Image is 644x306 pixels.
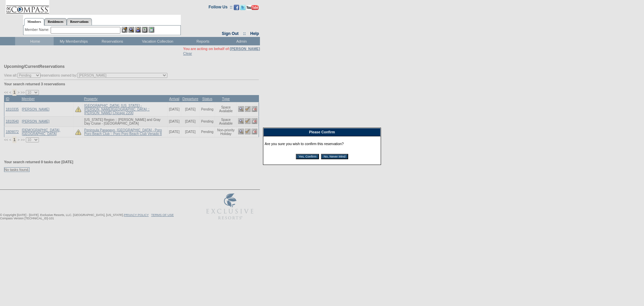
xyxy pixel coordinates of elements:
img: b_calculator.gif [149,27,154,33]
a: Follow us on Twitter [240,7,246,11]
a: Sign Out [222,31,238,36]
a: Help [250,31,259,36]
a: Subscribe to our YouTube Channel [247,7,259,11]
span: :: [243,31,246,36]
img: b_edit.gif [122,27,127,33]
div: Please Confirm [263,128,381,136]
div: Are you sure you wish to confirm this reservation? [265,138,379,163]
input: No, Never Mind [321,154,348,159]
a: Residences [44,18,67,25]
input: Yes, Confirm [296,154,319,159]
img: Become our fan on Facebook [234,5,239,10]
img: Subscribe to our YouTube Channel [247,5,259,10]
a: Reservations [67,18,92,25]
img: Follow us on Twitter [240,5,246,10]
div: Member Name: [25,27,51,33]
td: Follow Us :: [209,4,232,12]
img: Reservations [142,27,148,33]
a: Become our fan on Facebook [234,7,239,11]
a: Members [24,18,45,26]
img: Impersonate [135,27,141,33]
img: View [128,27,134,33]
